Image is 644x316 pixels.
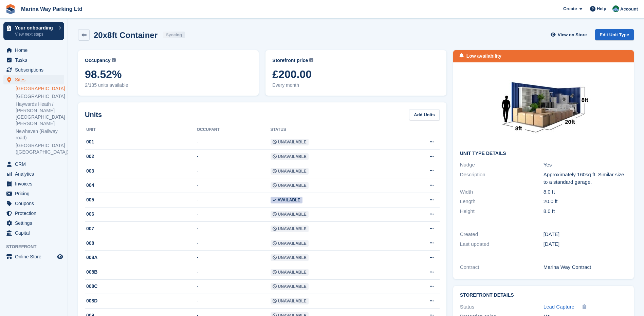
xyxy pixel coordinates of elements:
a: menu [3,252,64,261]
a: Edit Unit Type [595,29,634,40]
div: Yes [544,161,627,169]
p: Your onboarding [15,25,55,30]
div: 004 [85,182,197,189]
span: Subscriptions [15,65,56,75]
div: Nudge [460,161,544,169]
td: - [197,207,271,222]
div: 8.0 ft [544,208,627,215]
div: Last updated [460,240,544,248]
a: menu [3,209,64,218]
td: - [197,164,271,178]
div: 008D [85,297,197,304]
p: View next steps [15,31,55,37]
th: Unit [85,124,197,135]
h2: Unit Type details [460,151,627,156]
div: 008 [85,240,197,247]
span: Capital [15,228,56,238]
div: 008A [85,254,197,261]
div: Contract [460,263,544,271]
td: - [197,150,271,164]
span: £200.00 [272,68,439,80]
div: 001 [85,138,197,145]
th: Status [271,124,394,135]
div: 007 [85,225,197,232]
span: Storefront price [272,57,308,64]
span: Account [620,6,638,13]
span: Help [597,5,606,12]
a: Haywards Heath / [PERSON_NAME][GEOGRAPHIC_DATA][PERSON_NAME] [16,101,64,127]
a: [GEOGRAPHIC_DATA] [16,93,64,100]
div: Height [460,208,544,215]
span: Unavailable [271,240,309,247]
span: Unavailable [271,283,309,290]
a: Add Units [409,109,439,120]
div: 002 [85,153,197,160]
div: Width [460,188,544,196]
div: 003 [85,167,197,175]
span: 2/135 units available [85,82,252,89]
span: Unavailable [271,153,309,160]
span: Unavailable [271,298,309,304]
div: 008B [85,269,197,276]
span: Unavailable [271,225,309,232]
td: - [197,193,271,208]
span: Unavailable [271,168,309,175]
img: stora-icon-8386f47178a22dfd0bd8f6a31ec36ba5ce8667c1dd55bd0f319d3a0aa187defe.svg [5,4,16,14]
a: menu [3,228,64,238]
td: - [197,251,271,265]
span: Home [15,45,56,55]
img: Paul Lewis [612,5,619,12]
img: icon-info-grey-7440780725fd019a000dd9b08b2336e03edf1995a4989e88bcd33f0948082b44.svg [309,58,313,62]
a: Newhaven (Railway road) [16,128,64,141]
span: 98.52% [85,68,252,80]
a: Lead Capture [544,303,574,311]
a: menu [3,159,64,169]
span: View on Store [558,32,587,38]
div: Created [460,231,544,238]
td: - [197,236,271,251]
a: Marina Way Parking Ltd [18,3,85,15]
a: menu [3,169,64,179]
div: Marina Way Contract [544,263,627,271]
div: Syncing [163,32,185,38]
span: Occupancy [85,57,110,64]
span: Analytics [15,169,56,179]
td: - [197,279,271,294]
a: menu [3,55,64,65]
a: Preview store [56,253,64,261]
div: Low availability [466,53,501,60]
a: menu [3,199,64,208]
span: Create [563,5,577,12]
span: Settings [15,218,56,228]
h2: Units [85,110,102,120]
span: Unavailable [271,254,309,261]
div: 8.0 ft [544,188,627,196]
span: Unavailable [271,182,309,189]
div: 20.0 ft [544,198,627,205]
a: [GEOGRAPHIC_DATA] ([GEOGRAPHIC_DATA]) [16,142,64,155]
td: - [197,265,271,280]
td: - [197,178,271,193]
span: Unavailable [271,139,309,145]
img: 20-ft-container%20(8).jpg [493,69,594,145]
div: [DATE] [544,231,627,238]
span: CRM [15,159,56,169]
a: menu [3,65,64,75]
td: - [197,135,271,150]
span: Invoices [15,179,56,189]
a: menu [3,189,64,198]
a: menu [3,218,64,228]
div: [DATE] [544,240,627,248]
div: Description [460,171,544,186]
a: [GEOGRAPHIC_DATA] [16,85,64,92]
span: Storefront [6,243,68,250]
a: View on Store [550,29,590,40]
td: - [197,222,271,236]
span: Unavailable [271,211,309,218]
div: 008C [85,283,197,290]
span: Available [271,197,302,203]
a: menu [3,75,64,84]
h2: Storefront Details [460,293,627,298]
span: Unavailable [271,269,309,276]
div: Approximately 160sq ft. Similar size to a standard garage. [544,171,627,186]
